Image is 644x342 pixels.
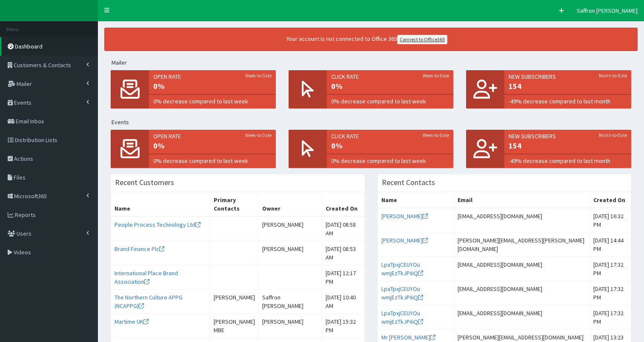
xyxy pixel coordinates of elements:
span: Mailer [17,80,32,88]
th: Name [111,192,210,217]
span: Events [14,99,31,106]
span: Email Inbox [16,117,44,125]
a: International Place Brand Association [114,269,178,285]
small: Week-to-Date [423,132,449,139]
a: People Process Technology Ltd [114,221,200,228]
td: [PERSON_NAME] [259,241,322,265]
span: 0% [153,81,272,92]
span: Click rate [331,132,449,140]
span: 0% decrease compared to last week [331,157,449,165]
a: LpaTpxjCEUYOu wmjEzTkJPiIiQ [381,309,423,325]
span: Distribution Lists [15,136,57,144]
th: Primary Contacts [210,192,259,217]
th: Name [378,192,454,208]
span: Reports [15,211,36,219]
span: Customers & Contacts [14,61,71,69]
span: Saffron [PERSON_NAME] [577,7,638,14]
td: [PERSON_NAME] [259,314,322,338]
span: Videos [14,248,31,256]
td: [DATE] 15:32 PM [322,314,364,338]
td: [DATE] 08:58 AM [322,217,364,241]
a: LpaTpxjCEUYOu wmjEzTkJPiIiQ [381,285,423,301]
small: Month-to-Date [599,72,627,79]
td: [DATE] 17:32 PM [590,281,631,305]
h3: Recent Contacts [382,179,435,186]
td: Saffron [PERSON_NAME] [259,290,322,314]
small: Week-to-Date [245,72,272,79]
th: Created On [590,192,631,208]
span: Users [17,230,31,237]
a: Brand Finance Plc [114,245,164,253]
span: Open rate [153,132,272,140]
td: [EMAIL_ADDRESS][DOMAIN_NAME] [454,305,590,330]
td: [EMAIL_ADDRESS][DOMAIN_NAME] [454,281,590,305]
small: Week-to-Date [423,72,449,79]
a: [PERSON_NAME] [381,237,428,244]
th: Owner [259,192,322,217]
td: [DATE] 16:32 PM [590,208,631,233]
a: LpaTpxjCEUYOu wmjEzTkJPiIiQ [381,261,423,277]
td: [PERSON_NAME][EMAIL_ADDRESS][PERSON_NAME][DOMAIN_NAME] [454,233,590,257]
td: [PERSON_NAME] [259,217,322,241]
span: 0% [331,81,449,92]
span: Click rate [331,72,449,81]
th: Created On [322,192,364,217]
span: Dashboard [15,43,43,50]
span: Files [14,174,26,181]
td: [DATE] 12:17 PM [322,265,364,290]
td: [PERSON_NAME] [210,290,259,314]
a: The Northern Culture APPG (NCAPPG) [114,294,183,310]
h5: Events [112,119,638,125]
h5: Mailer [112,60,638,66]
span: -49% decrease compared to last month [509,97,627,105]
span: 154 [509,140,627,151]
a: [PERSON_NAME] [381,212,428,220]
span: 0% decrease compared to last week [153,97,272,105]
a: Connect to Office365 [397,35,447,44]
span: -49% decrease compared to last month [509,157,627,165]
td: [DATE] 17:32 PM [590,305,631,330]
td: [DATE] 10:40 AM [322,290,364,314]
small: Week-to-Date [245,132,272,139]
a: Mr [PERSON_NAME] [381,333,435,341]
td: [EMAIL_ADDRESS][DOMAIN_NAME] [454,257,590,281]
span: Actions [14,155,33,162]
h3: Recent Customers [115,179,174,186]
span: 0% decrease compared to last week [153,157,272,165]
span: New Subscribers [509,132,627,140]
span: 0% decrease compared to last week [331,97,449,105]
div: Your account is not connected to Office 365 [124,34,610,44]
a: Martime UK [114,318,149,325]
span: Microsoft365 [14,192,47,200]
span: New Subscribers [509,72,627,81]
small: Month-to-Date [599,132,627,139]
span: 0% [153,140,272,151]
span: Open rate [153,72,272,81]
td: [DATE] 14:44 PM [590,233,631,257]
th: Email [454,192,590,208]
span: 154 [509,81,627,92]
td: [PERSON_NAME] MBE [210,314,259,338]
td: [DATE] 08:53 AM [322,241,364,265]
td: [DATE] 17:32 PM [590,257,631,281]
td: [EMAIL_ADDRESS][DOMAIN_NAME] [454,208,590,233]
span: 0% [331,140,449,151]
